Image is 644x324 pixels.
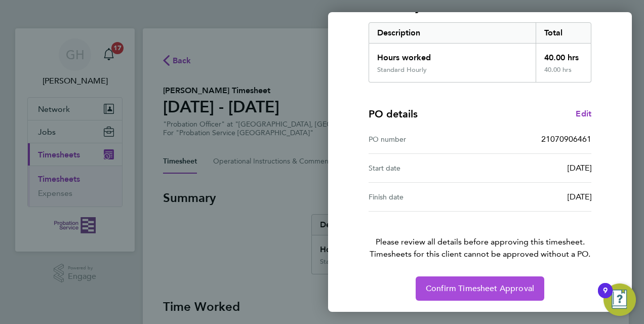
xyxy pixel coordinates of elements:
[369,133,480,145] div: PO number
[369,44,536,66] div: Hours worked
[369,191,480,203] div: Finish date
[576,109,591,118] span: Edit
[416,276,544,301] button: Confirm Timesheet Approval
[369,23,536,43] div: Description
[369,162,480,174] div: Start date
[480,162,591,174] div: [DATE]
[369,22,591,83] div: Summary of 04 - 10 Aug 2025
[426,283,534,294] span: Confirm Timesheet Approval
[369,107,418,121] h4: PO details
[480,191,591,203] div: [DATE]
[377,66,427,74] div: Standard Hourly
[603,291,608,304] div: 9
[536,23,591,43] div: Total
[356,212,603,260] p: Please review all details before approving this timesheet.
[536,66,591,82] div: 40.00 hrs
[541,134,591,144] span: 21070906461
[356,248,603,260] span: Timesheets for this client cannot be approved without a PO.
[536,44,591,66] div: 40.00 hrs
[576,108,591,120] a: Edit
[603,283,636,316] button: Open Resource Center, 9 new notifications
